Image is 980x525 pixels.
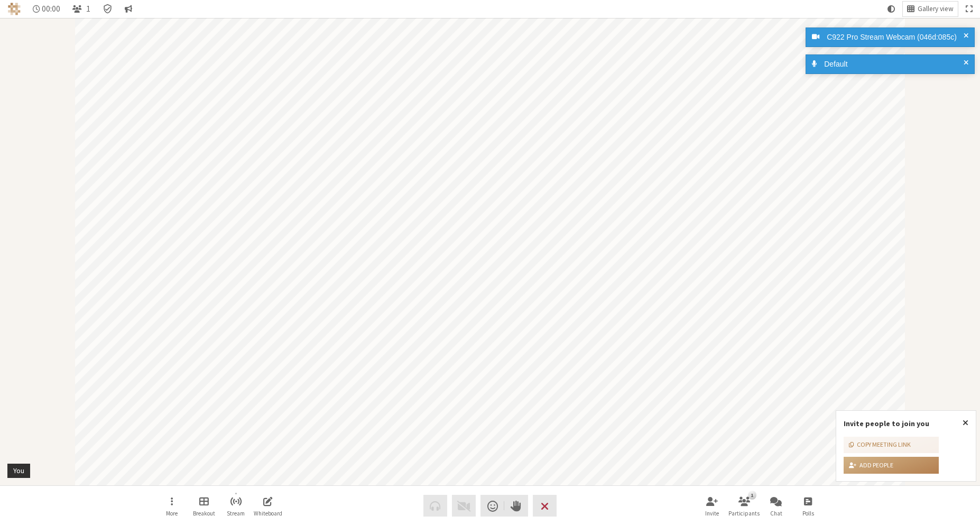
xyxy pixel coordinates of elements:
[793,492,823,520] button: Open poll
[452,495,476,517] button: Video
[883,2,899,16] button: Using system theme
[193,510,215,517] span: Breakout
[533,495,557,517] button: End or leave meeting
[480,495,504,517] button: Send a reaction
[761,492,791,520] button: Open chat
[961,2,976,16] button: Fullscreen
[955,411,976,435] button: Close popover
[844,419,929,428] label: Invite people to join you
[823,32,967,43] div: C922 Pro Stream Webcam (046d:085c)
[504,495,528,517] button: Raise hand
[802,510,814,517] span: Polls
[748,491,756,499] div: 1
[903,2,958,16] button: Change layout
[820,59,967,70] div: Default
[697,492,727,520] button: Invite participants (Alt+I)
[423,495,447,517] button: Audio problem - check your Internet connection or call by phone
[10,465,28,476] div: You
[728,510,760,517] span: Participants
[86,4,90,13] span: 1
[849,440,911,449] div: Copy meeting link
[121,2,136,16] button: Conversation
[42,4,60,13] span: 00:00
[729,492,759,520] button: Open participant list
[254,510,282,517] span: Whiteboard
[166,510,178,517] span: More
[157,492,187,520] button: Open menu
[770,510,782,517] span: Chat
[189,492,219,520] button: Manage Breakout Rooms
[705,510,719,517] span: Invite
[844,437,939,454] button: Copy meeting link
[221,492,251,520] button: Start streaming
[29,2,65,16] div: Timer
[98,2,117,16] div: Meeting details Encryption enabled
[918,5,954,13] span: Gallery view
[253,492,283,520] button: Open shared whiteboard
[227,510,245,517] span: Stream
[8,3,21,15] img: Wes Example Company
[844,457,939,474] button: Add people
[68,2,95,16] button: Open participant list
